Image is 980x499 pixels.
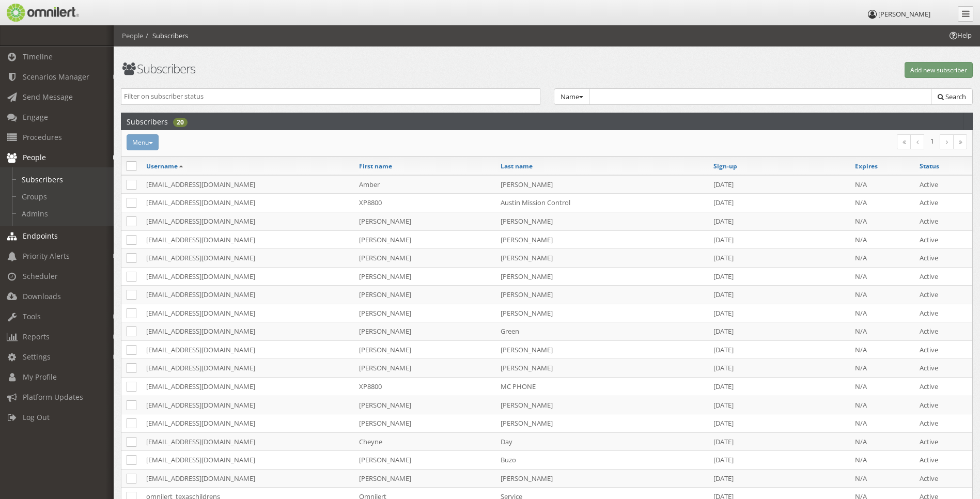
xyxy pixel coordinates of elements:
button: Search [931,88,973,105]
td: Green [495,322,708,341]
td: N/A [850,340,914,359]
a: Expires [855,162,878,170]
td: N/A [850,378,914,396]
a: Previous [910,134,924,149]
td: [DATE] [708,249,850,268]
span: Priority Alerts [23,251,70,261]
span: Search [945,92,966,101]
td: Active [914,249,972,268]
td: [PERSON_NAME] [354,286,495,304]
span: Log Out [23,412,50,422]
td: [EMAIL_ADDRESS][DOMAIN_NAME] [141,267,354,286]
td: [DATE] [708,194,850,212]
td: [EMAIL_ADDRESS][DOMAIN_NAME] [141,469,354,488]
td: [PERSON_NAME] [495,212,708,230]
a: Next [940,134,954,149]
td: [PERSON_NAME] [354,212,495,230]
td: [PERSON_NAME] [495,230,708,249]
span: Tools [23,311,41,321]
td: N/A [850,469,914,488]
td: [DATE] [708,414,850,433]
td: Active [914,286,972,304]
td: [EMAIL_ADDRESS][DOMAIN_NAME] [141,175,354,194]
li: 1 [924,134,940,148]
a: First [897,134,911,149]
td: N/A [850,230,914,249]
td: [EMAIL_ADDRESS][DOMAIN_NAME] [141,378,354,396]
a: Username [146,162,178,170]
td: Buzo [495,451,708,470]
td: [DATE] [708,212,850,230]
span: Procedures [23,132,62,142]
span: Help [23,7,44,17]
a: Collapse Menu [958,6,973,22]
td: N/A [850,267,914,286]
li: Subscribers [143,31,188,41]
h1: Subscribers [121,62,540,75]
td: Day [495,432,708,451]
td: [PERSON_NAME] [495,286,708,304]
td: [PERSON_NAME] [354,304,495,322]
td: [DATE] [708,267,850,286]
td: Active [914,359,972,378]
td: [PERSON_NAME] [495,469,708,488]
span: Send Message [23,92,73,102]
span: Platform Updates [23,392,83,402]
td: [PERSON_NAME] [354,414,495,433]
button: Add new subscriber [905,62,973,78]
button: Name [554,88,590,105]
span: Scheduler [23,271,58,281]
span: People [23,152,46,162]
span: Reports [23,332,50,341]
td: [PERSON_NAME] [495,359,708,378]
span: Engage [23,112,48,122]
td: N/A [850,212,914,230]
div: 20 [173,118,188,127]
td: N/A [850,396,914,414]
td: N/A [850,451,914,470]
span: Endpoints [23,231,58,241]
td: Active [914,304,972,322]
td: N/A [850,414,914,433]
td: [EMAIL_ADDRESS][DOMAIN_NAME] [141,340,354,359]
td: Active [914,212,972,230]
a: Status [920,162,939,170]
td: [DATE] [708,469,850,488]
td: [EMAIL_ADDRESS][DOMAIN_NAME] [141,249,354,268]
td: [DATE] [708,175,850,194]
td: Active [914,469,972,488]
td: N/A [850,322,914,341]
td: [PERSON_NAME] [354,230,495,249]
td: [PERSON_NAME] [354,267,495,286]
td: [PERSON_NAME] [495,249,708,268]
a: Last [953,134,967,149]
td: [EMAIL_ADDRESS][DOMAIN_NAME] [141,286,354,304]
td: Cheyne [354,432,495,451]
a: First name [359,162,392,170]
td: [PERSON_NAME] [495,396,708,414]
td: [PERSON_NAME] [354,340,495,359]
td: [EMAIL_ADDRESS][DOMAIN_NAME] [141,451,354,470]
td: Active [914,340,972,359]
td: Active [914,267,972,286]
td: [DATE] [708,340,850,359]
a: Sign-up [713,162,737,170]
td: N/A [850,249,914,268]
a: Last name [501,162,533,170]
td: N/A [850,194,914,212]
td: N/A [850,175,914,194]
td: [PERSON_NAME] [354,249,495,268]
td: [DATE] [708,396,850,414]
input: Filter on subscriber status [124,91,537,101]
td: Active [914,451,972,470]
td: Austin Mission Control [495,194,708,212]
td: N/A [850,286,914,304]
span: Help [948,30,972,40]
img: Omnilert [5,4,79,22]
td: [PERSON_NAME] [495,304,708,322]
td: [PERSON_NAME] [495,267,708,286]
td: [EMAIL_ADDRESS][DOMAIN_NAME] [141,432,354,451]
td: N/A [850,359,914,378]
td: [EMAIL_ADDRESS][DOMAIN_NAME] [141,359,354,378]
td: [DATE] [708,378,850,396]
